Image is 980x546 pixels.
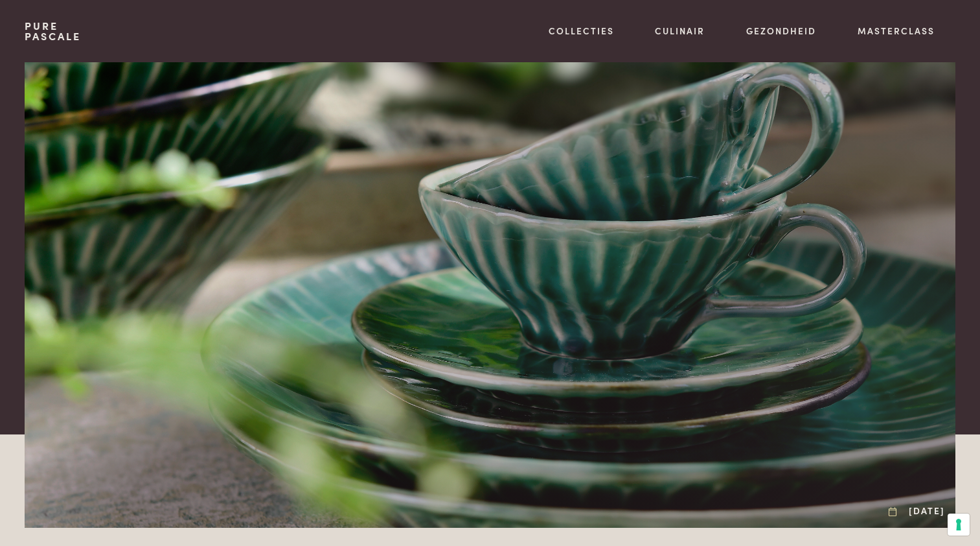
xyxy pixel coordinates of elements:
a: PurePascale [25,21,81,42]
a: Collecties [549,24,614,38]
a: Culinair [655,24,705,38]
a: Gezondheid [746,24,816,38]
button: Uw voorkeuren voor toestemming voor trackingtechnologieën [948,514,970,536]
a: Masterclass [858,24,935,38]
div: [DATE] [889,504,945,517]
